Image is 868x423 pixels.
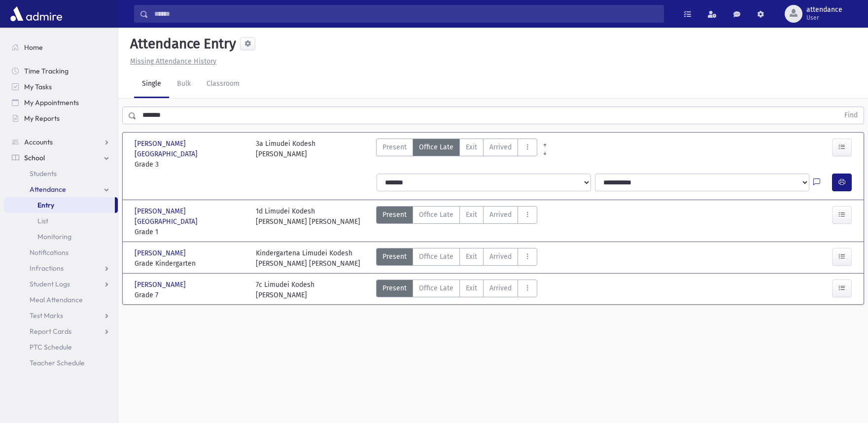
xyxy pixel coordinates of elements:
[419,142,453,152] span: Office Late
[8,4,65,24] img: AdmirePro
[4,213,118,229] a: List
[135,206,246,227] span: [PERSON_NAME][GEOGRAPHIC_DATA]
[24,82,52,91] span: My Tasks
[376,280,537,300] div: AttTypes
[24,98,79,107] span: My Appointments
[24,43,43,52] span: Home
[130,57,216,66] u: Missing Attendance History
[4,134,118,150] a: Accounts
[4,166,118,181] a: Students
[4,355,118,371] a: Teacher Schedule
[4,229,118,245] a: Monitoring
[199,70,247,98] a: Classroom
[376,248,537,269] div: AttTypes
[126,35,236,52] h5: Attendance Entry
[382,251,407,262] span: Present
[134,70,169,98] a: Single
[37,216,48,225] span: List
[489,142,512,152] span: Arrived
[382,283,407,293] span: Present
[126,57,216,66] a: Missing Attendance History
[30,280,70,288] span: Student Logs
[466,283,477,293] span: Exit
[135,159,246,170] span: Grade 3
[30,358,85,367] span: Teacher Schedule
[489,251,512,262] span: Arrived
[419,283,453,293] span: Office Late
[4,79,118,95] a: My Tasks
[382,210,407,220] span: Present
[37,201,54,210] span: Entry
[419,251,453,262] span: Office Late
[30,343,72,352] span: PTC Schedule
[24,138,53,146] span: Accounts
[256,248,360,269] div: Kindergartena Limudei Kodesh [PERSON_NAME] [PERSON_NAME]
[806,6,842,14] span: attendance
[24,114,60,123] span: My Reports
[30,169,57,178] span: Students
[4,292,118,308] a: Meal Attendance
[30,311,63,320] span: Test Marks
[489,210,512,220] span: Arrived
[4,245,118,260] a: Notifications
[4,308,118,323] a: Test Marks
[256,280,314,300] div: 7c Limudei Kodesh [PERSON_NAME]
[30,295,83,304] span: Meal Attendance
[466,210,477,220] span: Exit
[376,139,537,170] div: AttTypes
[838,107,864,124] button: Find
[489,283,512,293] span: Arrived
[4,110,118,126] a: My Reports
[135,280,188,290] span: [PERSON_NAME]
[30,185,66,194] span: Attendance
[4,150,118,166] a: School
[256,139,315,170] div: 3a Limudei Kodesh [PERSON_NAME]
[4,276,118,292] a: Student Logs
[256,206,360,237] div: 1d Limudei Kodesh [PERSON_NAME] [PERSON_NAME]
[135,139,246,159] span: [PERSON_NAME][GEOGRAPHIC_DATA]
[30,327,71,336] span: Report Cards
[24,67,69,75] span: Time Tracking
[4,95,118,110] a: My Appointments
[4,181,118,197] a: Attendance
[376,206,537,237] div: AttTypes
[4,323,118,339] a: Report Cards
[30,264,64,273] span: Infractions
[135,248,188,258] span: [PERSON_NAME]
[4,39,118,55] a: Home
[169,70,199,98] a: Bulk
[806,14,842,22] span: User
[419,210,453,220] span: Office Late
[135,258,246,269] span: Grade Kindergarten
[24,153,45,162] span: School
[37,232,71,241] span: Monitoring
[135,227,246,237] span: Grade 1
[4,197,115,213] a: Entry
[148,5,663,23] input: Search
[135,290,246,300] span: Grade 7
[4,339,118,355] a: PTC Schedule
[4,63,118,79] a: Time Tracking
[466,142,477,152] span: Exit
[466,251,477,262] span: Exit
[4,260,118,276] a: Infractions
[30,248,69,257] span: Notifications
[382,142,407,152] span: Present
